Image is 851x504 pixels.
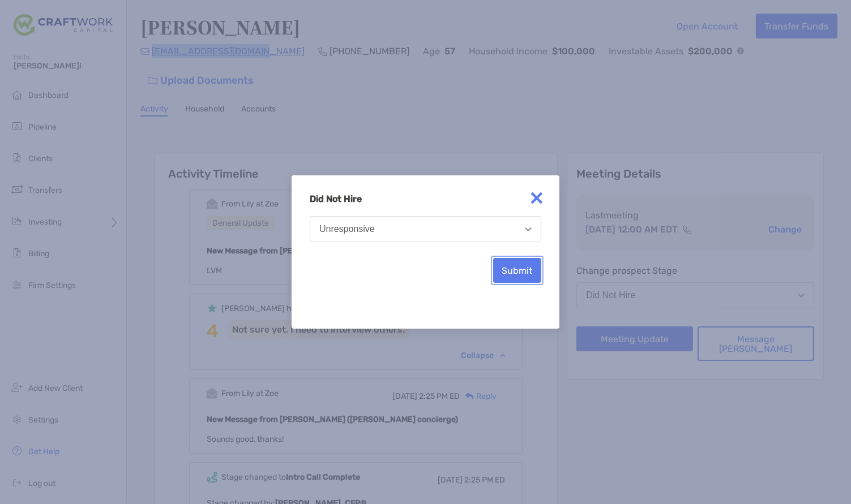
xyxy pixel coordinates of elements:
[493,258,541,283] button: Submit
[525,227,532,231] img: Open dropdown arrow
[319,224,375,234] div: Unresponsive
[525,187,548,209] img: close modal icon
[310,216,541,242] button: Unresponsive
[310,193,541,204] h4: Did Not Hire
